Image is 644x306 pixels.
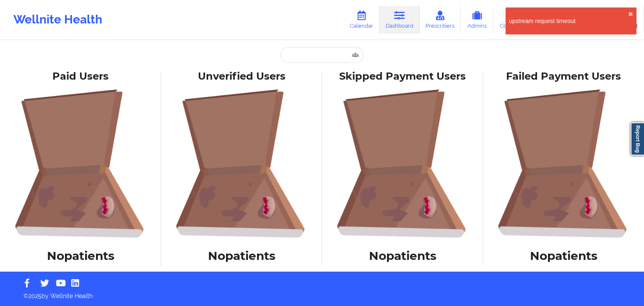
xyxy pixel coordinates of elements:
[6,89,155,238] img: foRBiVDZMKwAAAAASUVORK5CYII=
[628,11,633,18] button: close
[328,248,477,263] h1: No patients
[631,122,644,156] a: Report Bug
[167,70,316,83] div: Unverified Users
[328,89,477,238] img: foRBiVDZMKwAAAAASUVORK5CYII=
[489,248,638,263] h1: No patients
[420,6,461,34] a: Prescribers
[328,70,477,83] div: Skipped Payment Users
[379,6,420,34] a: Dashboard
[18,286,626,300] p: © 2025 by Wellnite Health
[6,70,155,83] div: Paid Users
[489,70,638,83] div: Failed Payment Users
[167,89,316,238] img: foRBiVDZMKwAAAAASUVORK5CYII=
[6,248,155,263] h1: No patients
[343,6,379,34] a: Calendar
[167,248,316,263] h1: No patients
[509,17,628,25] div: upstream request timeout
[493,6,528,34] a: Coaches
[461,6,493,34] a: Admins
[489,89,638,238] img: foRBiVDZMKwAAAAASUVORK5CYII=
